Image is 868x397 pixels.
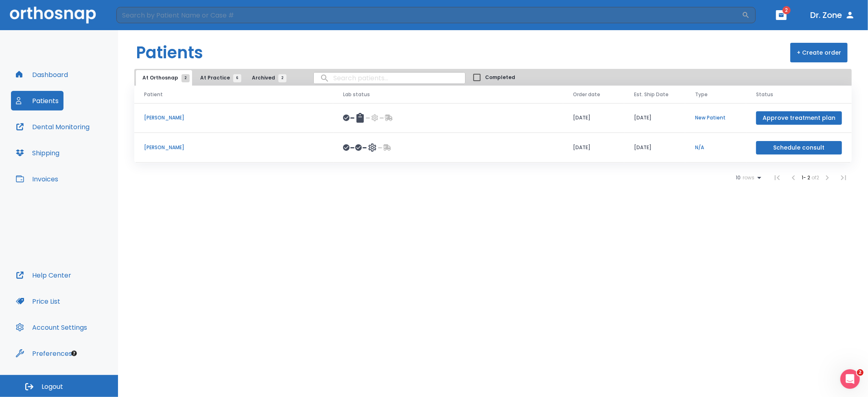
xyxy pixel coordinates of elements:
[11,344,77,363] button: Preferences
[314,70,465,86] input: search
[233,74,241,82] span: 6
[11,143,64,163] button: Shipping
[252,74,282,82] span: Archived
[11,91,63,110] button: Patients
[790,43,848,62] button: + Create order
[11,265,76,285] button: Help Center
[624,133,685,163] td: [DATE]
[695,144,737,151] p: N/A
[144,144,324,151] p: [PERSON_NAME]
[343,91,370,98] span: Lab status
[11,291,65,311] button: Price List
[278,74,286,82] span: 2
[10,7,96,23] img: Orthosnap
[563,103,624,133] td: [DATE]
[136,70,291,86] div: tabs
[756,111,842,125] button: Approve treatment plan
[695,114,737,121] p: New Patient
[563,133,624,163] td: [DATE]
[624,103,685,133] td: [DATE]
[70,350,78,357] div: Tooltip anchor
[840,369,860,389] iframe: Intercom live chat
[42,382,63,391] span: Logout
[11,318,92,337] button: Account Settings
[181,74,190,82] span: 2
[144,114,324,121] p: [PERSON_NAME]
[485,74,515,81] span: Completed
[857,369,864,376] span: 2
[200,74,237,82] span: At Practice
[736,175,741,181] span: 10
[756,91,773,98] span: Status
[11,65,73,84] button: Dashboard
[573,91,600,98] span: Order date
[116,7,742,23] input: Search by Patient Name or Case #
[802,174,811,181] span: 1 - 2
[783,6,791,14] span: 2
[756,141,842,154] button: Schedule consult
[811,174,819,181] span: of 2
[741,175,754,181] span: rows
[144,91,163,98] span: Patient
[807,8,858,22] button: Dr. Zone
[11,117,94,137] button: Dental Monitoring
[634,91,669,98] span: Est. Ship Date
[142,74,186,82] span: At Orthosnap
[695,91,708,98] span: Type
[136,40,203,65] h1: Patients
[11,169,63,189] button: Invoices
